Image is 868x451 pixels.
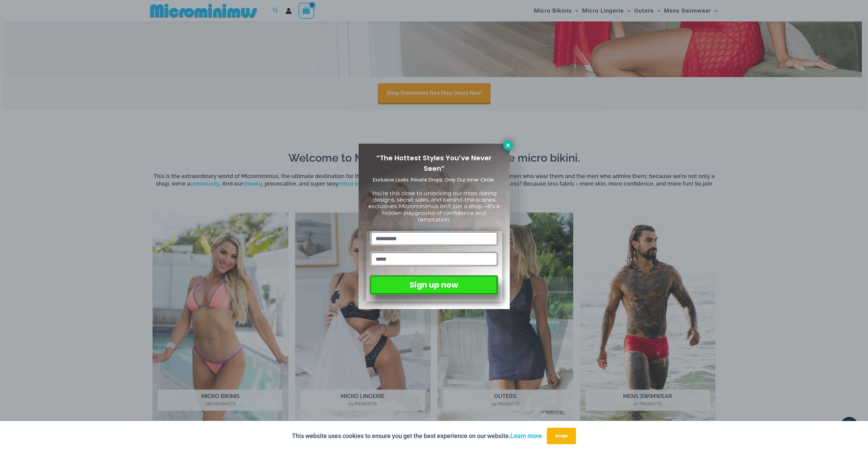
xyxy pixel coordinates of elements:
span: Exclusive Looks. Private Drops. Only Our Inner Circle. [373,176,495,183]
span: “The Hottest Styles You’ve Never Seen” [376,153,492,173]
button: Sign up now [370,275,498,295]
a: Learn more [510,432,542,439]
button: Accept [547,428,576,444]
span: You’re this close to unlocking our most daring designs, secret sales, and behind-the-scenes exclu... [368,190,500,223]
button: Close [503,141,513,150]
p: This website uses cookies to ensure you get the best experience on our website. [292,431,542,441]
